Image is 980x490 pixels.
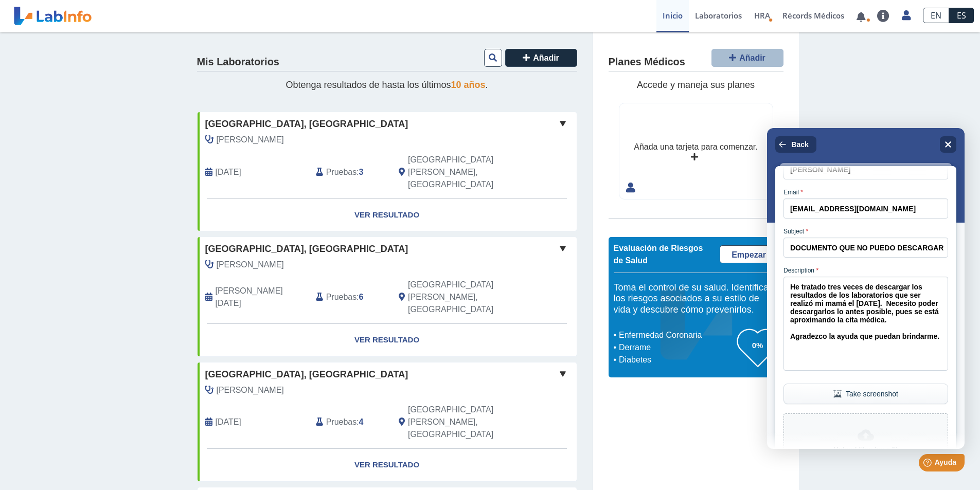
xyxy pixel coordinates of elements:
[359,168,364,176] b: 3
[711,49,783,67] button: Añadir
[308,404,391,441] div: :
[720,245,778,263] a: Empezar
[923,8,949,23] a: EN
[198,324,577,356] a: Ver Resultado
[616,329,737,341] li: Enfermedad Coronaria
[198,199,577,231] a: Ver Resultado
[216,416,241,428] span: 2023-07-18
[616,354,737,366] li: Diabetes
[326,166,357,178] span: Pruebas
[198,449,577,481] a: Ver Resultado
[216,285,308,310] span: 2024-01-23
[609,56,685,68] h4: Planes Médicos
[739,53,765,62] span: Añadir
[217,259,284,271] span: Rivera Colon, Luis
[634,141,757,153] div: Añada una tarjeta para comenzar.
[737,339,778,352] h3: 0%
[205,368,408,382] span: [GEOGRAPHIC_DATA], [GEOGRAPHIC_DATA]
[614,244,703,265] span: Evaluación de Riesgos de Salud
[359,418,364,426] b: 4
[408,279,522,316] span: San Juan, PR
[408,404,522,441] span: San Juan, PR
[637,80,755,90] span: Accede y maneja sus planes
[451,80,486,90] span: 10 años
[326,416,357,428] span: Pruebas
[205,117,408,131] span: [GEOGRAPHIC_DATA], [GEOGRAPHIC_DATA]
[217,134,284,146] span: Rivera Colon, Luis
[216,166,241,178] span: 2024-04-18
[949,8,974,23] a: ES
[505,49,577,67] button: Añadir
[326,291,357,303] span: Pruebas
[888,450,969,479] iframe: Help widget launcher
[16,285,181,352] div: Upload files (max 5)
[197,56,279,68] h4: Mis Laboratorios
[217,384,284,396] span: Rodriguez Juarbe, Mary
[754,10,770,21] span: HRA
[616,341,737,354] li: Derrame
[308,154,391,191] div: :
[408,154,522,191] span: San Juan, PR
[533,53,559,62] span: Añadir
[205,242,408,256] span: [GEOGRAPHIC_DATA], [GEOGRAPHIC_DATA]
[359,293,364,301] b: 6
[308,279,391,316] div: :
[767,128,965,449] iframe: Help widget
[286,80,488,90] span: Obtenga resultados de hasta los últimos .
[732,250,766,259] span: Empezar
[614,282,778,316] h5: Toma el control de su salud. Identifica los riesgos asociados a su estilo de vida y descubre cómo...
